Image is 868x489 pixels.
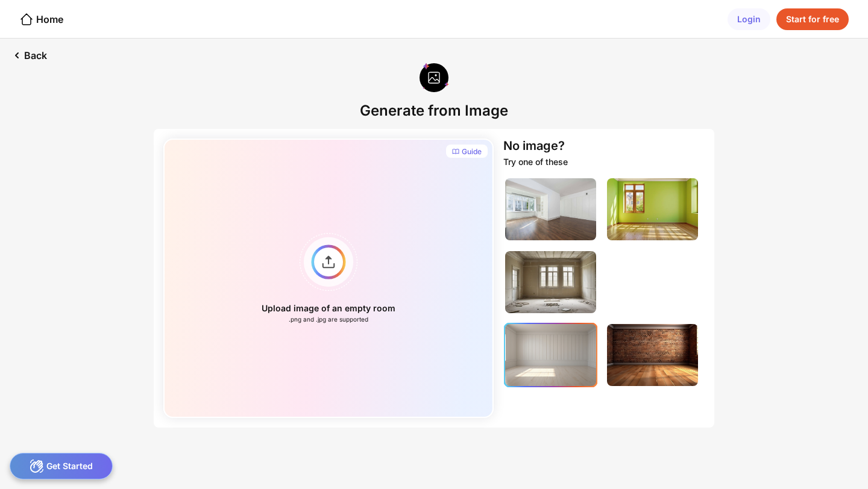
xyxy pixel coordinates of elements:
[503,157,568,167] div: Try one of these
[10,453,113,479] div: Get Started
[505,178,596,240] img: emptyKitchen1.jpg
[462,147,482,157] div: Guide
[607,178,698,240] img: emptyKitchen2.jpg
[503,139,565,153] div: No image?
[505,251,596,313] img: emptyKitchen3.jpg
[360,102,508,119] div: Generate from Image
[776,8,849,30] div: Start for free
[505,324,596,386] img: emptyKitchen5.jpg
[19,12,63,26] div: Home
[728,8,770,30] div: Login
[607,251,698,313] img: emptyKitchen4.jpg
[607,324,698,386] img: emptyKitchen6.jpg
